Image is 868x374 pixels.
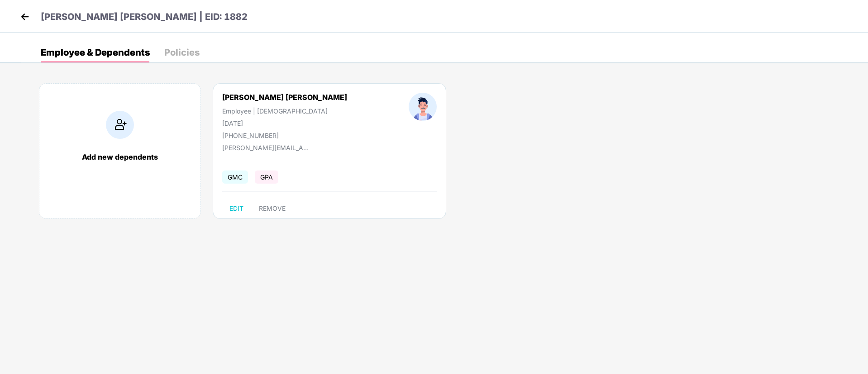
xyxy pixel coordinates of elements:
[222,144,313,151] div: [PERSON_NAME][EMAIL_ADDRESS][PERSON_NAME]
[41,10,248,24] p: [PERSON_NAME] [PERSON_NAME] | EID: 1882
[48,152,191,161] div: Add new dependents
[164,48,200,57] div: Policies
[222,132,347,139] div: [PHONE_NUMBER]
[259,205,286,212] span: REMOVE
[255,170,278,184] span: GPA
[222,93,347,102] div: [PERSON_NAME] [PERSON_NAME]
[222,201,251,216] button: EDIT
[222,170,248,184] span: GMC
[222,107,347,115] div: Employee | [DEMOGRAPHIC_DATA]
[106,111,134,139] img: addIcon
[41,48,150,57] div: Employee & Dependents
[229,205,243,212] span: EDIT
[222,119,347,127] div: [DATE]
[252,201,293,216] button: REMOVE
[409,93,437,121] img: profileImage
[18,10,32,24] img: back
